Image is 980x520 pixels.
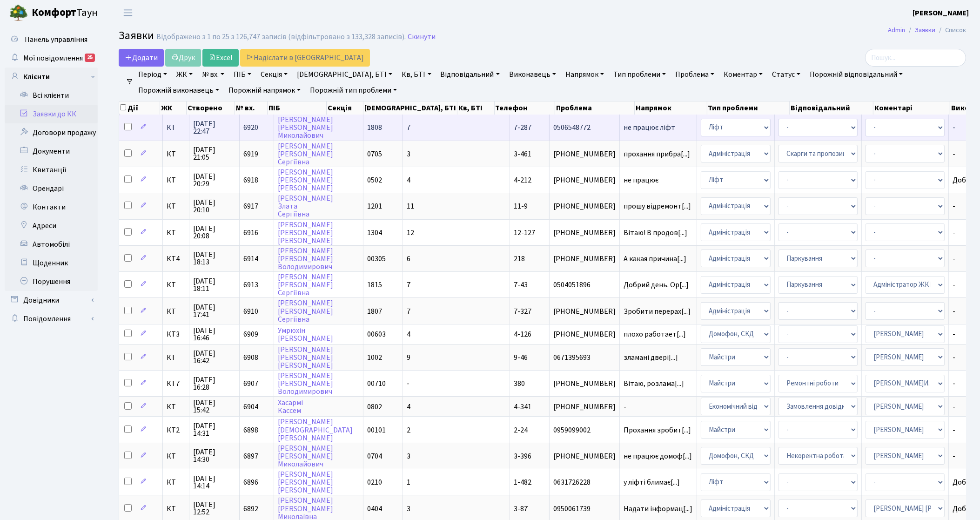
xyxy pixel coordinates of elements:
span: [PHONE_NUMBER] [553,380,616,387]
a: Мої повідомлення25 [5,49,98,68]
span: Вітаю, розлама[...] [624,378,684,389]
a: Коментар [720,67,766,82]
span: [DATE] 14:14 [193,475,235,490]
span: 3 [407,504,410,514]
span: [DATE] 22:47 [193,120,235,135]
span: 4 [407,175,410,185]
a: [PERSON_NAME][PERSON_NAME]Сергіївна [278,298,333,324]
a: Панель управління [5,30,98,49]
span: [PHONE_NUMBER] [553,403,616,411]
span: КТ7 [167,380,185,387]
span: прошу відремонт[...] [624,201,691,211]
span: 00603 [367,329,386,339]
span: 6909 [243,329,258,339]
a: [PERSON_NAME][PERSON_NAME][PERSON_NAME] [278,167,333,193]
th: Напрямок [635,101,707,115]
span: 0802 [367,402,382,412]
span: КТ [167,150,185,158]
span: КТ [167,176,185,184]
span: [DATE] 21:05 [193,146,235,161]
span: 1002 [367,352,382,363]
a: [PERSON_NAME][DEMOGRAPHIC_DATA][PERSON_NAME] [278,417,353,443]
span: 0504051896 [553,281,616,289]
span: 6920 [243,122,258,133]
a: ЖК [173,67,196,82]
th: Створено [187,101,235,115]
a: Тип проблеми [610,67,670,82]
span: не працює [624,176,693,184]
a: Порушення [5,272,98,291]
span: 3-87 [514,504,528,514]
span: 1201 [367,201,382,211]
span: КТ4 [167,255,185,263]
a: [PERSON_NAME][PERSON_NAME][PERSON_NAME] [278,220,333,246]
button: Переключити навігацію [116,5,140,20]
span: [PHONE_NUMBER] [553,308,616,315]
span: Заявки [119,27,154,44]
span: Додати [125,53,158,63]
span: Таун [32,5,98,21]
span: 1-482 [514,477,531,487]
span: КТ [167,452,185,460]
span: [DATE] 18:13 [193,251,235,266]
span: [DATE] 16:46 [193,327,235,342]
span: [PHONE_NUMBER] [553,331,616,338]
a: [PERSON_NAME][PERSON_NAME][PERSON_NAME] [278,344,333,371]
span: 3-396 [514,451,531,461]
div: 25 [85,54,95,62]
th: ЖК [160,101,187,115]
span: Надати інформац[...] [624,504,692,514]
span: [PHONE_NUMBER] [553,452,616,460]
a: Заявки [915,25,935,35]
span: не працює домоф[...] [624,451,692,461]
span: 1808 [367,122,382,133]
a: Порожній виконавець [134,82,223,98]
span: 0404 [367,504,382,514]
a: Заявки до КК [5,105,98,123]
span: КТ2 [167,426,185,434]
span: КТ [167,354,185,361]
th: [DEMOGRAPHIC_DATA], БТІ [363,101,457,115]
span: 6 [407,254,410,264]
a: Напрямок [562,67,608,82]
img: logo.png [9,4,28,22]
span: 6916 [243,228,258,238]
span: 9 [407,352,410,363]
a: Адреси [5,216,98,235]
span: 6896 [243,477,258,487]
a: Проблема [671,67,718,82]
span: А какая причина[...] [624,254,686,264]
a: ХасарміКассем [278,398,303,416]
span: 0704 [367,451,382,461]
a: [PERSON_NAME] [913,7,969,19]
span: [DATE] 20:08 [193,225,235,240]
th: Тип проблеми [707,101,790,115]
span: 6918 [243,175,258,185]
th: Проблема [555,101,634,115]
span: 3-461 [514,149,531,159]
a: Автомобілі [5,235,98,254]
a: [PERSON_NAME][PERSON_NAME][PERSON_NAME] [278,469,333,495]
span: [DATE] 14:30 [193,448,235,463]
span: Зробити перерах[...] [624,306,691,317]
span: 0950061739 [553,505,616,513]
span: 380 [514,378,525,389]
a: Щоденник [5,254,98,272]
span: 0631726228 [553,479,616,486]
span: [DATE] 14:31 [193,422,235,437]
a: Скинути [408,33,436,41]
span: [DATE] 16:28 [193,376,235,391]
span: 0671395693 [553,354,616,361]
a: Додати [119,49,164,67]
span: зламані двері[...] [624,352,678,363]
a: [PERSON_NAME][PERSON_NAME]Володимирович [278,246,333,272]
span: 12-127 [514,228,535,238]
span: 6914 [243,254,258,264]
a: Умрюхін[PERSON_NAME] [278,325,333,344]
a: [PERSON_NAME]ЗлатаСергіївна [278,193,333,219]
span: 4 [407,329,410,339]
a: [PERSON_NAME][PERSON_NAME]Володимирович [278,371,333,397]
th: Відповідальний [790,101,873,115]
span: 00305 [367,254,386,264]
span: прохання прибра[...] [624,149,690,159]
